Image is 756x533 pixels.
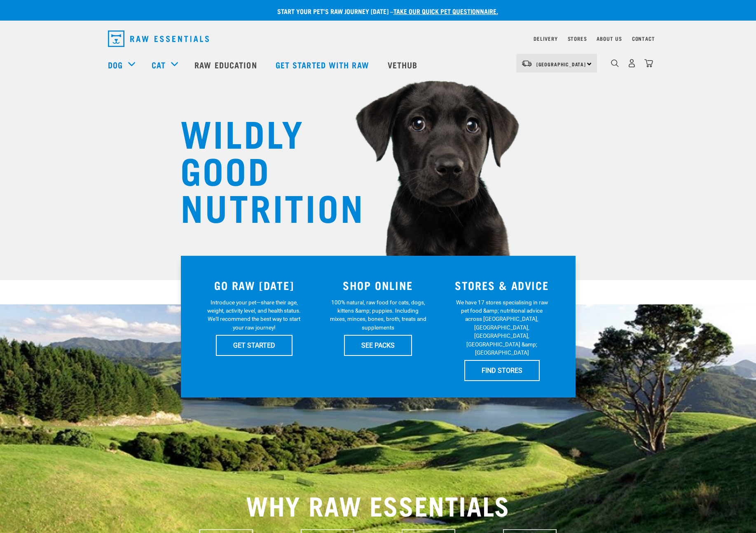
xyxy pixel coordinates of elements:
img: home-icon@2x.png [644,59,653,68]
a: Contact [632,37,655,40]
nav: dropdown navigation [101,27,655,50]
p: We have 17 stores specialising in raw pet food &amp; nutritional advice across [GEOGRAPHIC_DATA],... [454,298,550,357]
a: Cat [152,58,166,71]
a: About Us [597,37,622,40]
p: Introduce your pet—share their age, weight, activity level, and health status. We'll recommend th... [206,298,302,332]
a: take our quick pet questionnaire. [393,9,498,13]
p: 100% natural, raw food for cats, dogs, kittens &amp; puppies. Including mixes, minces, bones, bro... [330,298,426,332]
img: Raw Essentials Logo [108,30,209,47]
h2: WHY RAW ESSENTIALS [108,490,648,519]
img: van-moving.png [521,60,532,67]
img: user.png [627,59,636,68]
a: FIND STORES [464,360,540,381]
a: Stores [568,37,587,40]
h3: SHOP ONLINE [321,279,435,292]
a: GET STARTED [216,335,293,355]
h1: WILDLY GOOD NUTRITION [180,113,345,224]
a: SEE PACKS [344,335,412,355]
span: [GEOGRAPHIC_DATA] [536,63,586,65]
h3: STORES & ADVICE [445,279,559,292]
img: home-icon-1@2x.png [611,59,619,67]
a: Raw Education [186,48,267,81]
a: Vethub [379,48,428,81]
a: Get started with Raw [267,48,379,81]
h3: GO RAW [DATE] [197,279,311,292]
a: Dog [108,58,123,71]
a: Delivery [534,37,557,40]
